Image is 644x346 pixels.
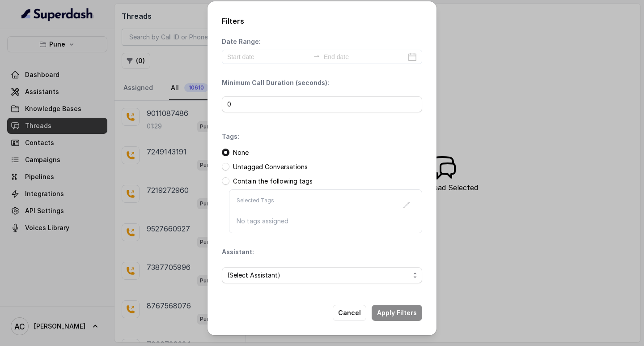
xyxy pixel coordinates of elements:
[333,305,366,321] button: Cancel
[222,267,422,283] button: (Select Assistant)
[233,148,249,157] p: None
[222,37,261,46] p: Date Range:
[237,217,415,226] p: No tags assigned
[222,132,239,141] p: Tags:
[324,52,406,62] input: End date
[227,52,309,62] input: Start date
[237,197,274,213] p: Selected Tags
[227,270,410,281] span: (Select Assistant)
[222,78,329,87] p: Minimum Call Duration (seconds):
[233,177,313,186] p: Contain the following tags
[372,305,422,321] button: Apply Filters
[222,248,254,256] p: Assistant:
[222,16,422,26] h2: Filters
[313,52,320,60] span: to
[313,52,320,60] span: swap-right
[233,162,308,171] p: Untagged Conversations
